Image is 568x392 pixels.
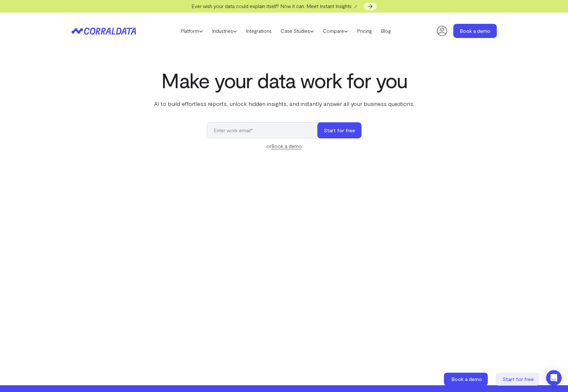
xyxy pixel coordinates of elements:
a: Industries [207,26,241,36]
input: Enter work email* [207,122,324,138]
a: Pricing [352,26,376,36]
h1: Make your data work for you [153,69,416,92]
a: Book a demo [453,24,497,38]
p: AI to build effortless reports, unlock hidden insights, and instantly answer all your business qu... [153,99,416,108]
span: Ever wish your data could explain itself? Now it can. Meet Instant Insights 🪄 [191,3,359,9]
a: Compare [318,26,352,36]
a: Start for free [496,373,541,386]
button: Start for free [317,122,361,138]
span: Start for free [503,376,534,382]
span: Book a demo [451,376,482,382]
a: Book a demo [444,373,489,386]
div: or [207,142,361,150]
a: Platform [176,26,207,36]
a: Case Studies [276,26,318,36]
a: Blog [376,26,395,36]
a: Integrations [241,26,276,36]
a: Book a demo [271,143,302,149]
div: Open Intercom Messenger [546,370,562,386]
